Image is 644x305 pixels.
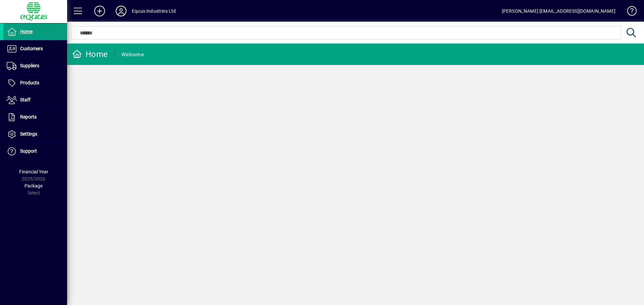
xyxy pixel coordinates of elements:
div: Welcome [121,49,144,60]
span: Home [20,29,33,34]
span: Products [20,80,39,85]
a: Reports [3,109,67,126]
div: [PERSON_NAME] [EMAIL_ADDRESS][DOMAIN_NAME] [502,6,615,16]
a: Customers [3,41,67,57]
span: Financial Year [19,169,48,174]
span: Customers [20,46,43,51]
div: Home [72,49,108,60]
span: Staff [20,97,31,102]
button: Profile [110,5,132,17]
span: Package [24,183,43,188]
a: Staff [3,92,67,108]
a: Knowledge Base [622,1,636,23]
button: Add [89,5,110,17]
span: Settings [20,131,37,137]
span: Reports [20,114,37,120]
a: Support [3,143,67,160]
span: Suppliers [20,63,39,68]
a: Settings [3,126,67,143]
span: Support [20,148,37,154]
a: Products [3,75,67,91]
div: Equus Industries Ltd [132,6,176,16]
a: Suppliers [3,58,67,74]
